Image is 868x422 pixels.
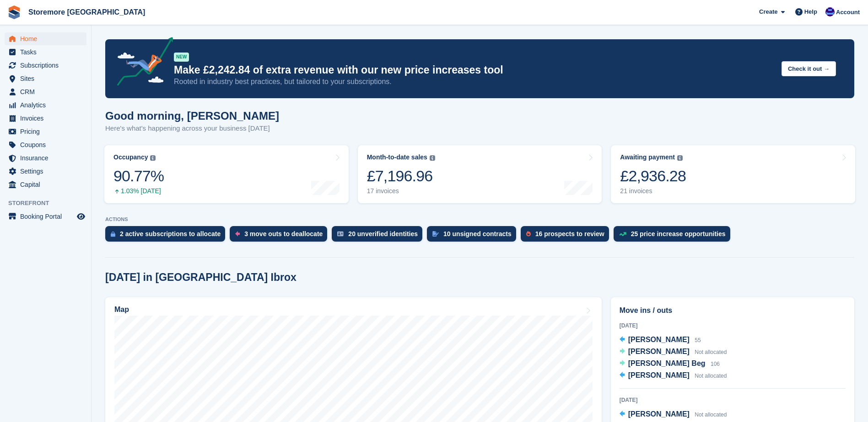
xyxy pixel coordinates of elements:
[105,271,297,284] h2: [DATE] in [GEOGRAPHIC_DATA] Ibrox
[521,226,614,246] a: 16 prospects to review
[113,167,164,185] div: 90.77%
[105,123,279,134] p: Here's what's happening across your business [DATE]
[5,85,86,98] a: menu
[5,210,86,223] a: menu
[5,165,86,178] a: menu
[628,348,690,355] span: [PERSON_NAME]
[337,231,344,237] img: verify_identity-adf6edd0f0f0b5bbfe63781bf79b02c33cf7c696d77639b501bdc392416b5a36.svg
[25,5,149,20] a: Storemore [GEOGRAPHIC_DATA]
[628,410,690,418] span: [PERSON_NAME]
[367,153,427,161] div: Month-to-date sales
[5,32,86,45] a: menu
[430,155,435,161] img: icon-info-grey-7440780725fd019a000dd9b08b2336e03edf1995a4989e88bcd33f0948082b44.svg
[620,334,701,346] a: [PERSON_NAME] 55
[348,230,418,237] div: 20 unverified identities
[614,226,735,246] a: 25 price increase opportunities
[20,178,75,191] span: Capital
[695,373,727,379] span: Not allocated
[105,226,230,246] a: 2 active subscriptions to allocate
[75,211,86,222] a: Preview store
[782,61,836,76] button: Check it out →
[111,231,115,237] img: active_subscription_to_allocate_icon-d502201f5373d7db506a760aba3b589e785aa758c864c3986d89f69b8ff3...
[620,409,727,421] a: [PERSON_NAME] Not allocated
[358,145,602,203] a: Month-to-date sales £7,196.96 17 invoices
[105,110,279,122] h1: Good morning, [PERSON_NAME]
[105,216,854,222] p: ACTIONS
[619,232,626,236] img: price_increase_opportunities-93ffe204e8149a01c8c9dc8f82e8f89637d9d84a8eef4429ea346261dce0b2c0.svg
[20,46,75,58] span: Tasks
[620,153,675,161] div: Awaiting payment
[5,178,86,191] a: menu
[628,371,690,379] span: [PERSON_NAME]
[20,72,75,85] span: Sites
[526,231,531,237] img: prospect-51fa495bee0391a8d652442698ab0144808aea92771e9ea1ae160a38d050c398.svg
[230,226,332,246] a: 3 move outs to deallocate
[620,358,720,370] a: [PERSON_NAME] Beg 106
[114,306,129,314] h2: Map
[20,210,75,223] span: Booking Portal
[427,226,521,246] a: 10 unsigned contracts
[20,138,75,151] span: Coupons
[20,85,75,98] span: CRM
[174,53,189,62] div: NEW
[5,99,86,111] a: menu
[20,59,75,72] span: Subscriptions
[7,5,21,19] img: stora-icon-8386f47178a22dfd0bd8f6a31ec36ba5ce8667c1dd55bd0f319d3a0aa187defe.svg
[620,305,846,316] h2: Move ins / outs
[628,336,690,343] span: [PERSON_NAME]
[432,231,439,237] img: contract_signature_icon-13c848040528278c33f63329250d36e43548de30e8caae1d1a13099fd9432cc5.svg
[367,187,435,195] div: 17 invoices
[5,59,86,72] a: menu
[620,322,846,330] div: [DATE]
[631,230,726,237] div: 25 price increase opportunities
[620,346,727,358] a: [PERSON_NAME] Not allocated
[113,153,148,161] div: Occupancy
[104,145,349,203] a: Occupancy 90.77% 1.03% [DATE]
[20,152,75,164] span: Insurance
[611,145,855,203] a: Awaiting payment £2,936.28 21 invoices
[620,167,686,185] div: £2,936.28
[367,167,435,185] div: £7,196.96
[711,361,720,367] span: 106
[174,77,774,87] p: Rooted in industry best practices, but tailored to your subscriptions.
[5,46,86,58] a: menu
[5,138,86,151] a: menu
[5,125,86,138] a: menu
[695,411,727,418] span: Not allocated
[120,230,221,237] div: 2 active subscriptions to allocate
[20,112,75,125] span: Invoices
[825,7,835,16] img: Angela
[244,230,323,237] div: 3 move outs to deallocate
[150,155,156,161] img: icon-info-grey-7440780725fd019a000dd9b08b2336e03edf1995a4989e88bcd33f0948082b44.svg
[759,7,777,16] span: Create
[620,370,727,382] a: [PERSON_NAME] Not allocated
[235,231,240,237] img: move_outs_to_deallocate_icon-f764333ba52eb49d3ac5e1228854f67142a1ed5810a6f6cc68b1a99e826820c5.svg
[5,152,86,164] a: menu
[620,396,846,404] div: [DATE]
[174,63,774,77] p: Make £2,242.84 of extra revenue with our new price increases tool
[695,337,701,343] span: 55
[443,230,512,237] div: 10 unsigned contracts
[113,187,164,195] div: 1.03% [DATE]
[535,230,604,237] div: 16 prospects to review
[8,199,91,208] span: Storefront
[5,72,86,85] a: menu
[620,187,686,195] div: 21 invoices
[677,155,683,161] img: icon-info-grey-7440780725fd019a000dd9b08b2336e03edf1995a4989e88bcd33f0948082b44.svg
[20,99,75,111] span: Analytics
[20,125,75,138] span: Pricing
[695,349,727,355] span: Not allocated
[109,37,173,89] img: price-adjustments-announcement-icon-8257ccfd72463d97f412b2fc003d46551f7dbcb40ab6d574587a9cd5c0d94...
[804,7,817,16] span: Help
[332,226,427,246] a: 20 unverified identities
[20,165,75,178] span: Settings
[836,8,860,17] span: Account
[628,359,706,367] span: [PERSON_NAME] Beg
[20,32,75,45] span: Home
[5,112,86,125] a: menu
